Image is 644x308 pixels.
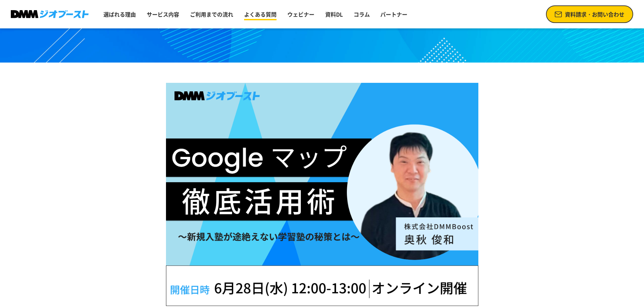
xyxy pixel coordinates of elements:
[351,7,373,21] a: コラム
[323,7,345,21] a: 資料DL
[285,7,317,21] a: ウェビナー
[241,7,279,21] a: よくある質問
[166,83,478,306] img: Googleマップ徹底活用術
[101,7,139,21] a: 選ばれる理由
[378,7,410,21] a: パートナー
[546,5,633,23] a: 資料請求・お問い合わせ
[144,7,182,21] a: サービス内容
[11,10,89,19] img: DMMジオブースト
[565,10,624,18] span: 資料請求・お問い合わせ
[187,7,236,21] a: ご利用までの流れ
